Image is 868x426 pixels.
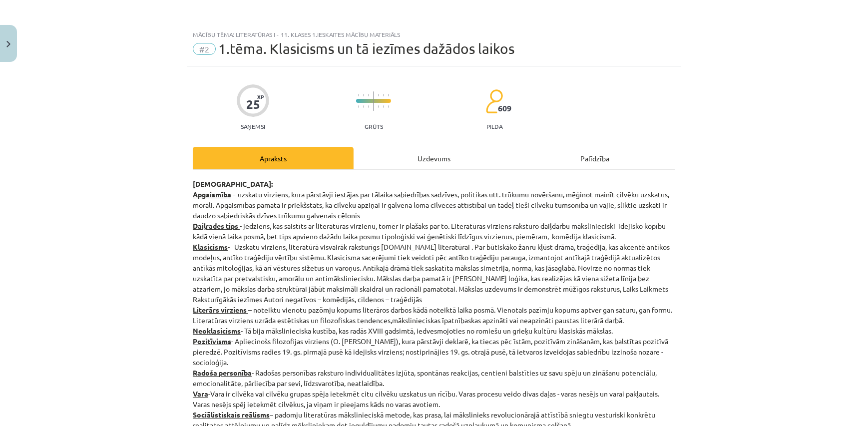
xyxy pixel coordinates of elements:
[388,94,389,96] img: icon-short-line-57e1e144782c952c97e751825c79c345078a6d821885a25fce030b3d8c18986b.svg
[246,97,260,111] div: 25
[193,337,231,346] strong: Pozitīvisms
[368,94,369,96] img: icon-short-line-57e1e144782c952c97e751825c79c345078a6d821885a25fce030b3d8c18986b.svg
[237,123,269,130] p: Saņemsi
[6,41,10,47] img: icon-close-lesson-0947bae3869378f0d4975bcd49f059093ad1ed9edebbc8119c70593378902aed.svg
[193,305,247,314] strong: Literārs virziens
[193,368,252,377] strong: Radoša personība
[486,123,502,130] p: pilda
[368,105,369,108] img: icon-short-line-57e1e144782c952c97e751825c79c345078a6d821885a25fce030b3d8c18986b.svg
[193,410,270,419] strong: Sociālistiskais reālisms
[383,94,384,96] img: icon-short-line-57e1e144782c952c97e751825c79c345078a6d821885a25fce030b3d8c18986b.svg
[485,89,503,114] img: students-c634bb4e5e11cddfef0936a35e636f08e4e9abd3cc4e673bd6f9a4125e45ecb1.svg
[363,94,364,96] img: icon-short-line-57e1e144782c952c97e751825c79c345078a6d821885a25fce030b3d8c18986b.svg
[383,105,384,108] img: icon-short-line-57e1e144782c952c97e751825c79c345078a6d821885a25fce030b3d8c18986b.svg
[193,147,354,169] div: Apraksts
[354,147,514,169] div: Uzdevums
[218,40,514,57] span: 1.tēma. Klasicisms un tā iezīmes dažādos laikos
[365,123,383,130] p: Grūts
[498,104,511,113] span: 609
[378,105,379,108] img: icon-short-line-57e1e144782c952c97e751825c79c345078a6d821885a25fce030b3d8c18986b.svg
[193,221,238,230] strong: Daiļrades tips
[193,31,675,38] div: Mācību tēma: Literatūras i - 11. klases 1.ieskaites mācību materiāls
[373,91,374,111] img: icon-long-line-d9ea69661e0d244f92f715978eff75569469978d946b2353a9bb055b3ed8787d.svg
[363,105,364,108] img: icon-short-line-57e1e144782c952c97e751825c79c345078a6d821885a25fce030b3d8c18986b.svg
[257,94,264,99] span: XP
[358,94,359,96] img: icon-short-line-57e1e144782c952c97e751825c79c345078a6d821885a25fce030b3d8c18986b.svg
[193,179,273,188] strong: [DEMOGRAPHIC_DATA]:
[193,242,228,251] strong: Klasicisms
[193,43,216,55] span: #2
[378,94,379,96] img: icon-short-line-57e1e144782c952c97e751825c79c345078a6d821885a25fce030b3d8c18986b.svg
[193,190,231,199] u: Apgaismība
[358,105,359,108] img: icon-short-line-57e1e144782c952c97e751825c79c345078a6d821885a25fce030b3d8c18986b.svg
[193,326,241,335] strong: Neoklasicisms
[388,105,389,108] img: icon-short-line-57e1e144782c952c97e751825c79c345078a6d821885a25fce030b3d8c18986b.svg
[193,389,208,398] strong: Vara
[514,147,675,169] div: Palīdzība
